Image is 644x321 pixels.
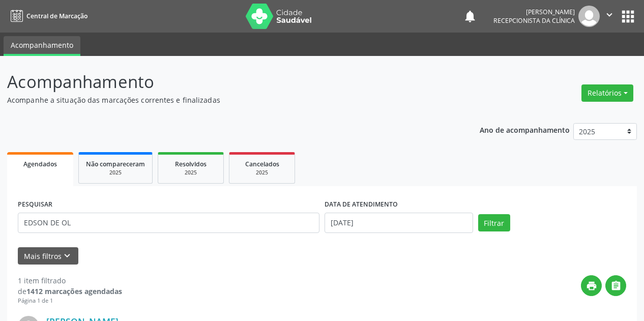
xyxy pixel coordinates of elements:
div: Página 1 de 1 [18,297,122,305]
button: Mais filtroskeyboard_arrow_down [18,247,78,265]
div: 2025 [165,169,216,177]
input: Nome, CNS [18,213,319,233]
p: Acompanhe a situação das marcações correntes e finalizadas [7,95,448,105]
span: Recepcionista da clínica [493,16,575,25]
p: Ano de acompanhamento [480,123,570,136]
i:  [610,280,622,291]
a: Acompanhamento [4,36,80,56]
button: notifications [463,9,477,23]
button: apps [619,8,637,25]
div: 1 item filtrado [18,275,122,286]
button: print [581,275,602,296]
input: Selecione um intervalo [325,213,473,233]
label: PESQUISAR [18,197,52,213]
img: img [578,6,600,27]
span: Resolvidos [175,160,207,168]
i:  [604,9,615,20]
p: Acompanhamento [7,69,448,95]
label: DATA DE ATENDIMENTO [325,197,398,213]
span: Cancelados [245,160,279,168]
i: keyboard_arrow_down [62,250,73,261]
span: Central de Marcação [26,12,87,20]
button: Filtrar [478,214,510,231]
button:  [600,6,619,27]
button:  [605,275,626,296]
div: [PERSON_NAME] [493,8,575,16]
button: Relatórios [581,84,633,102]
div: 2025 [86,169,145,177]
div: 2025 [237,169,287,177]
strong: 1412 marcações agendadas [26,286,122,296]
i: print [586,280,597,291]
div: de [18,286,122,297]
span: Não compareceram [86,160,145,168]
a: Central de Marcação [7,8,87,24]
span: Agendados [23,160,57,168]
